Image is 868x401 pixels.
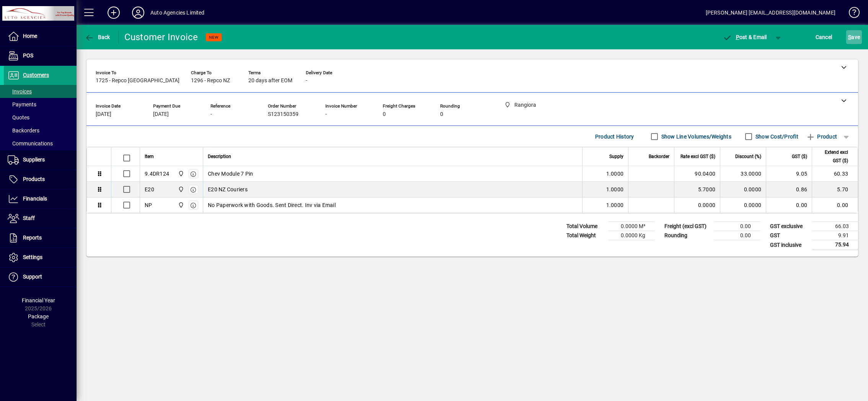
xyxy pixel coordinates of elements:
span: [DATE] [96,111,111,117]
span: Home [23,33,37,39]
a: Products [4,170,77,189]
a: Knowledge Base [843,2,858,26]
span: 1.0000 [606,201,624,209]
span: Extend excl GST ($) [817,148,848,165]
td: 33.0000 [720,166,766,182]
span: Item [145,152,154,161]
span: 0 [383,111,386,117]
td: 75.94 [812,240,858,250]
div: 5.7000 [679,186,715,193]
span: Settings [23,254,42,260]
td: GST [766,231,812,240]
div: [PERSON_NAME] [EMAIL_ADDRESS][DOMAIN_NAME] [706,7,835,19]
span: 1.0000 [606,186,624,193]
span: Product History [595,130,634,143]
span: Product [806,130,837,143]
span: 0 [440,111,443,117]
span: - [210,111,212,117]
span: ave [848,31,860,43]
div: 9.4DR124 [145,170,169,178]
a: Support [4,267,77,287]
span: Reports [23,235,42,241]
td: 60.33 [812,166,858,182]
span: ost & Email [723,34,767,40]
td: 0.00 [812,197,858,213]
button: Product [802,130,841,143]
td: Rounding [661,231,714,240]
span: [DATE] [153,111,169,117]
span: Products [23,176,45,182]
span: Communications [8,140,53,147]
td: 9.91 [812,231,858,240]
span: Discount (%) [735,152,761,161]
td: 5.70 [812,182,858,197]
div: Auto Agencies Limited [150,7,205,19]
button: Save [846,30,862,44]
a: Reports [4,228,77,248]
span: - [306,78,307,84]
a: Financials [4,189,77,209]
span: Rate excl GST ($) [680,152,715,161]
span: Backorders [8,127,39,134]
span: No Paperwork with Goods. Sent Direct. Inv via Email [208,201,336,209]
div: E20 [145,186,154,193]
label: Show Line Volumes/Weights [660,133,731,140]
span: Customers [23,72,49,78]
span: P [736,34,739,40]
span: Package [28,313,49,319]
span: 1.0000 [606,170,624,178]
span: S123150359 [268,111,299,117]
td: 0.86 [766,182,812,197]
span: Quotes [8,114,29,121]
span: Cancel [816,31,832,43]
button: Cancel [814,30,834,44]
td: GST inclusive [766,240,812,250]
span: Rangiora [176,170,185,178]
span: Backorder [649,152,669,161]
span: GST ($) [792,152,807,161]
span: POS [23,52,33,59]
a: Suppliers [4,150,77,170]
a: Payments [4,98,77,111]
td: 0.00 [766,197,812,213]
span: 20 days after EOM [248,78,292,84]
span: Chev Module 7 Pin [208,170,253,178]
span: E20 NZ Couriers [208,186,248,193]
span: Support [23,274,42,280]
span: Rangiora [176,201,185,209]
a: Invoices [4,85,77,98]
td: 66.03 [812,222,858,231]
span: Supply [609,152,623,161]
button: Product History [592,130,637,143]
td: 0.0000 M³ [609,222,654,231]
td: 0.0000 Kg [609,231,654,240]
span: Invoices [8,88,32,95]
a: Backorders [4,124,77,137]
td: 0.0000 [720,182,766,197]
button: Add [101,6,126,20]
a: Staff [4,209,77,228]
span: Financial Year [22,297,55,303]
button: Post & Email [719,30,771,44]
span: Staff [23,215,35,221]
button: Back [83,30,112,44]
a: Home [4,27,77,46]
span: Description [208,152,231,161]
span: Payments [8,101,36,108]
span: S [848,34,851,40]
td: 9.05 [766,166,812,182]
label: Show Cost/Profit [754,133,798,140]
span: Rangiora [176,185,185,194]
td: Freight (excl GST) [661,222,714,231]
td: 0.00 [714,231,760,240]
span: 1296 - Repco NZ [191,78,230,84]
span: - [325,111,327,117]
td: Total Volume [563,222,609,231]
a: POS [4,46,77,65]
div: 90.0400 [679,170,715,178]
span: Suppliers [23,156,45,163]
a: Settings [4,248,77,267]
span: Back [85,34,110,40]
span: 1725 - Repco [GEOGRAPHIC_DATA] [96,78,179,84]
div: 0.0000 [679,201,715,209]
